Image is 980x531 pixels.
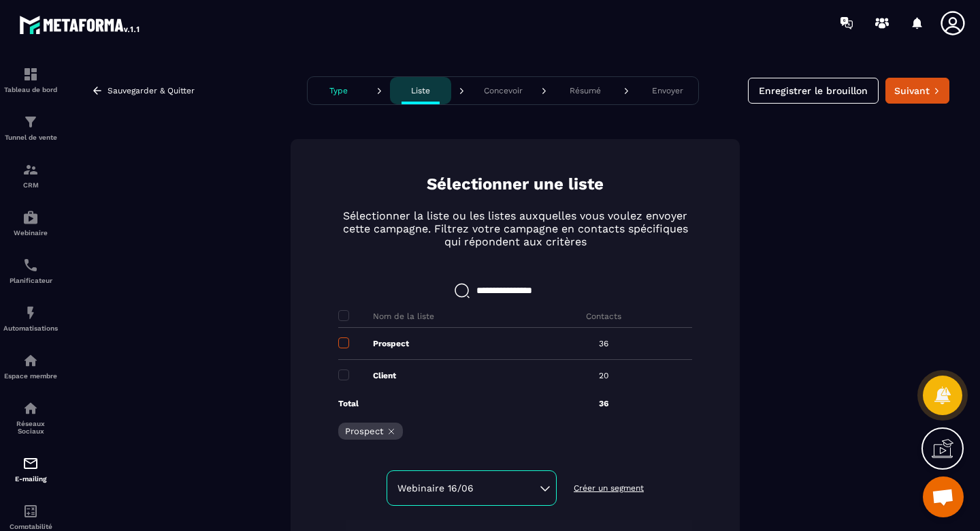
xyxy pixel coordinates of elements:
p: Sélectionner une liste [427,173,604,196]
img: email [22,455,39,472]
img: formation [22,162,39,178]
p: Automatisations [3,324,58,332]
p: Comptabilité [3,523,58,530]
a: schedulerschedulerPlanificateur [3,247,58,294]
p: Résumé [570,86,601,95]
a: automationsautomationsAutomatisations [3,294,58,342]
p: Sélectionner la liste ou les listes auxquelles vous voulez envoyer cette campagne. Filtrez votre ... [334,209,696,248]
a: formationformationTableau de bord [3,56,58,104]
p: Client [373,370,396,381]
a: Open chat [923,476,964,517]
p: 36 [515,398,692,409]
p: CRM [3,181,58,189]
a: formationformationTunnel de vente [3,104,58,151]
p: Créer un segment [574,483,644,494]
p: Concevoir [484,86,523,95]
img: automations [22,352,39,369]
img: automations [22,209,39,226]
p: Planificateur [3,277,58,284]
p: Webinaire [3,229,58,237]
p: Envoyer [652,86,683,95]
a: automationsautomationsWebinaire [3,199,58,247]
button: Envoyer [637,77,698,104]
p: Liste [411,86,430,95]
p: Total [338,391,515,416]
button: Suivant [885,78,949,104]
a: formationformationCRM [3,151,58,199]
p: Espace membre [3,372,58,380]
button: Concevoir [472,77,534,104]
p: 20 [515,370,692,381]
button: Sauvegarder & Quitter [81,78,205,103]
img: scheduler [22,257,39,273]
p: Tableau de bord [3,86,58,93]
p: Type [329,86,348,95]
img: logo [19,12,142,37]
p: Tunnel de vente [3,134,58,141]
button: Enregistrer le brouillon [748,78,879,104]
p: Réseaux Sociaux [3,420,58,435]
img: formation [22,114,39,130]
p: Nom de la liste [373,311,434,322]
p: Prospect [345,426,383,436]
button: Liste [390,77,451,104]
p: Prospect [373,338,409,349]
img: social-network [22,400,39,416]
p: 36 [515,338,692,349]
img: automations [22,305,39,321]
img: accountant [22,503,39,519]
a: automationsautomationsEspace membre [3,342,58,390]
a: emailemailE-mailing [3,445,58,493]
p: E-mailing [3,475,58,483]
a: social-networksocial-networkRéseaux Sociaux [3,390,58,445]
button: Type [308,77,369,104]
button: Résumé [555,77,616,104]
img: formation [22,66,39,82]
p: Contacts [586,311,621,322]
